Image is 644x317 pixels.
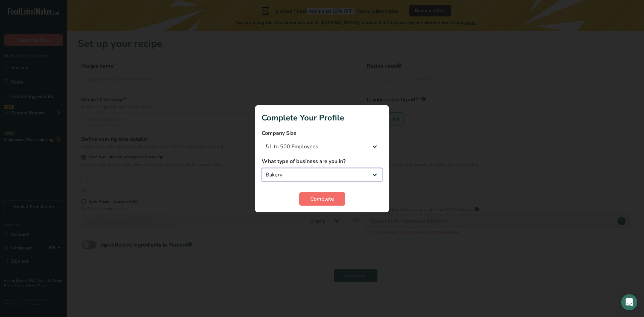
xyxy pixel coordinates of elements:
h1: Complete Your Profile [262,112,382,124]
label: What type of business are you in? [262,157,382,165]
span: Complete [310,195,334,203]
label: Company Size [262,129,382,137]
button: Complete [299,192,345,206]
div: Open Intercom Messenger [621,294,637,310]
